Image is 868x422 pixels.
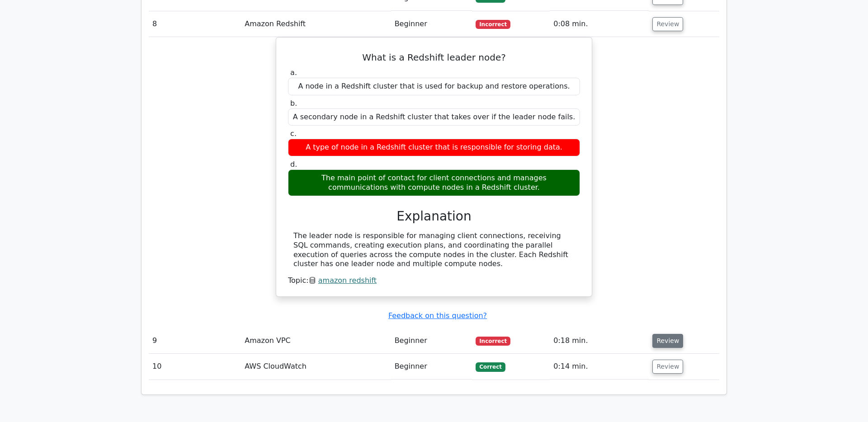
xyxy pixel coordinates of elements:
td: Beginner [391,328,472,354]
td: 9 [149,328,241,354]
td: 8 [149,11,241,37]
span: b. [290,99,297,108]
span: Incorrect [476,20,510,29]
div: A type of node in a Redshift cluster that is responsible for storing data. [288,139,580,156]
td: 0:08 min. [550,11,649,37]
div: The main point of contact for client connections and manages communications with compute nodes in... [288,169,580,197]
td: Amazon Redshift [241,11,391,37]
button: Review [652,360,683,374]
div: A secondary node in a Redshift cluster that takes over if the leader node fails. [288,108,580,126]
td: Amazon VPC [241,328,391,354]
span: Correct [476,362,505,371]
td: 0:14 min. [550,354,649,380]
td: Beginner [391,11,472,37]
span: a. [290,68,297,77]
span: Incorrect [476,337,510,346]
h3: Explanation [293,209,575,224]
div: A node in a Redshift cluster that is used for backup and restore operations. [288,78,580,95]
div: Topic: [288,276,580,286]
span: c. [290,129,297,138]
td: 10 [149,354,241,380]
div: The leader node is responsible for managing client connections, receiving SQL commands, creating ... [293,231,575,269]
span: d. [290,160,297,169]
button: Review [652,334,683,348]
a: Feedback on this question? [388,311,487,320]
a: amazon redshift [318,276,377,285]
td: 0:18 min. [550,328,649,354]
td: Beginner [391,354,472,380]
h5: What is a Redshift leader node? [287,52,581,63]
button: Review [652,17,683,31]
td: AWS CloudWatch [241,354,391,380]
